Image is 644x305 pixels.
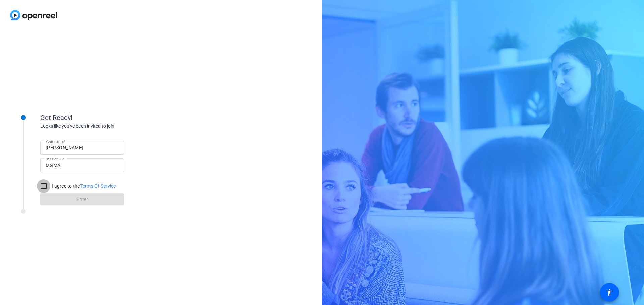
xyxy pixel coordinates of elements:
[605,288,613,296] mat-icon: accessibility
[46,157,63,161] mat-label: Session ID
[80,183,116,189] a: Terms Of Service
[40,112,174,123] div: Get Ready!
[46,139,63,143] mat-label: Your name
[40,123,174,130] div: Looks like you've been invited to join
[50,183,116,189] label: I agree to the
